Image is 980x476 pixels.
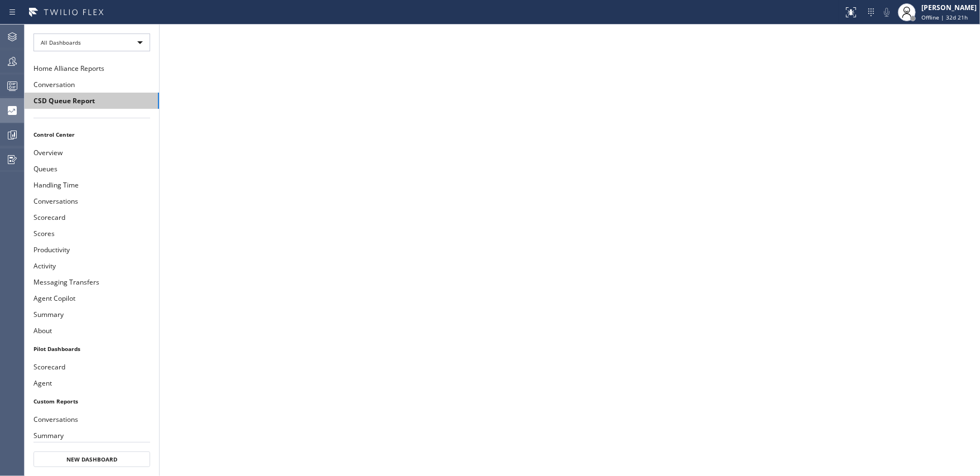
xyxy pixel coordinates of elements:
button: Activity [25,258,159,274]
button: About [25,323,159,339]
button: Handling Time [25,177,159,193]
button: Scorecard [25,359,159,375]
button: Agent [25,375,159,391]
div: All Dashboards [33,33,150,51]
button: Summary [25,427,159,444]
button: Conversations [25,411,159,427]
button: Agent Copilot [25,290,159,306]
li: Control Center [25,127,159,142]
button: CSD Queue Report [25,93,159,109]
button: Home Alliance Reports [25,60,159,76]
button: Summary [25,306,159,323]
button: Conversations [25,193,159,209]
button: Messaging Transfers [25,274,159,290]
button: Mute [879,4,895,20]
button: Scorecard [25,209,159,225]
button: Conversation [25,76,159,93]
button: Productivity [25,242,159,258]
button: New Dashboard [33,451,150,467]
div: [PERSON_NAME] [921,3,977,12]
button: Queues [25,161,159,177]
button: Overview [25,145,159,161]
iframe: dashboard_aaZjl7m6DEs0 [160,25,980,476]
li: Pilot Dashboards [25,342,159,356]
span: Offline | 32d 21h [921,13,968,21]
button: Scores [25,225,159,242]
li: Custom Reports [25,394,159,408]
